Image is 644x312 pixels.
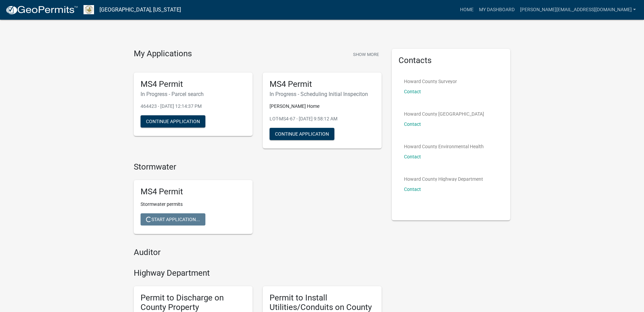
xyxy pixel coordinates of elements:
[270,115,375,122] p: LOT-MS4-67 - [DATE] 9:58:12 AM
[399,56,504,65] h5: Contacts
[404,177,483,181] p: Howard County Highway Department
[134,49,192,59] h4: My Applications
[141,103,246,110] p: 464423 - [DATE] 12:14:37 PM
[517,3,639,16] a: [PERSON_NAME][EMAIL_ADDRESS][DOMAIN_NAME]
[99,4,181,16] a: [GEOGRAPHIC_DATA], [US_STATE]
[457,3,476,16] a: Home
[141,91,246,97] h6: In Progress - Parcel search
[404,187,421,192] a: Contact
[404,121,421,127] a: Contact
[134,268,382,278] h4: Highway Department
[404,154,421,159] a: Contact
[141,115,205,128] button: Continue Application
[270,79,375,89] h5: MS4 Permit
[404,144,484,149] p: Howard County Environmental Health
[270,128,334,140] button: Continue Application
[141,79,246,89] h5: MS4 Permit
[476,3,517,16] a: My Dashboard
[270,91,375,97] h6: In Progress - Scheduling Initial Inspeciton
[84,5,94,14] img: Howard County, Indiana
[404,79,457,84] p: Howard County Surveyor
[141,187,246,197] h5: MS4 Permit
[146,217,200,222] span: Start Application...
[270,103,375,110] p: [PERSON_NAME] Home
[404,112,484,116] p: Howard County [GEOGRAPHIC_DATA]
[404,89,421,94] a: Contact
[141,213,205,226] button: Start Application...
[134,162,382,172] h4: Stormwater
[350,49,382,60] button: Show More
[141,201,246,208] p: Stormwater permits
[134,248,382,257] h4: Auditor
